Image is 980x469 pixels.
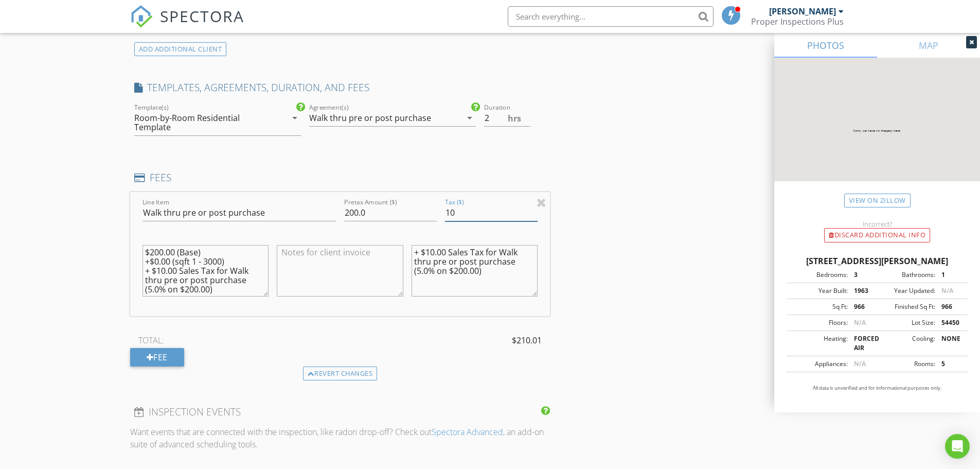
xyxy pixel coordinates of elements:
div: Walk thru pre or post purchase [309,113,431,123]
div: Revert changes [303,367,378,381]
div: Lot Size: [877,318,935,327]
div: 966 [935,302,965,311]
div: 5 [935,359,965,369]
a: SPECTORA [130,14,244,36]
div: [PERSON_NAME] [769,6,836,16]
input: Search everything... [508,6,714,27]
div: Heating: [790,334,848,353]
div: 966 [848,302,877,311]
span: N/A [854,359,866,368]
input: 0.0 [484,110,530,127]
div: FORCED AIR [848,334,877,353]
div: Sq Ft: [790,302,848,311]
div: 54450 [935,318,965,327]
i: arrow_drop_down [464,112,476,124]
i: arrow_drop_down [289,112,301,124]
div: 1 [935,270,965,280]
span: N/A [941,286,953,295]
span: N/A [854,318,866,327]
div: Bedrooms: [790,270,848,280]
div: Bathrooms: [877,270,935,280]
p: Want events that are connected with the inspection, like radon drop-off? Check out , an add-on su... [130,426,550,450]
div: Floors: [790,318,848,327]
div: ADD ADDITIONAL client [134,42,227,56]
a: MAP [877,33,980,58]
div: Open Intercom Messenger [945,434,970,459]
p: All data is unverified and for informational purposes only. [787,385,968,392]
div: Year Updated: [877,286,935,296]
span: $210.01 [512,334,542,346]
div: 3 [848,270,877,280]
h4: TEMPLATES, AGREEMENTS, DURATION, AND FEES [134,81,546,94]
a: PHOTOS [774,33,877,58]
img: streetview [774,58,980,206]
h4: INSPECTION EVENTS [134,405,546,419]
div: Room-by-Room Residential Template [134,113,272,132]
h4: FEES [134,171,546,184]
span: hrs [508,114,521,123]
div: NONE [935,334,965,353]
div: Fee [130,348,184,367]
div: Appliances: [790,359,848,369]
div: 1963 [848,286,877,296]
div: Proper Inspections Plus [751,16,844,27]
span: SPECTORA [160,5,244,27]
div: Incorrect? [774,220,980,228]
span: TOTAL: [138,334,164,346]
img: The Best Home Inspection Software - Spectora [130,5,153,28]
div: [STREET_ADDRESS][PERSON_NAME] [787,255,968,267]
a: Spectora Advanced [432,426,503,438]
div: Discard Additional info [824,228,930,242]
div: Rooms: [877,359,935,369]
a: View on Zillow [844,194,911,207]
div: Year Built: [790,286,848,296]
div: Finished Sq Ft: [877,302,935,311]
div: Cooling: [877,334,935,353]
